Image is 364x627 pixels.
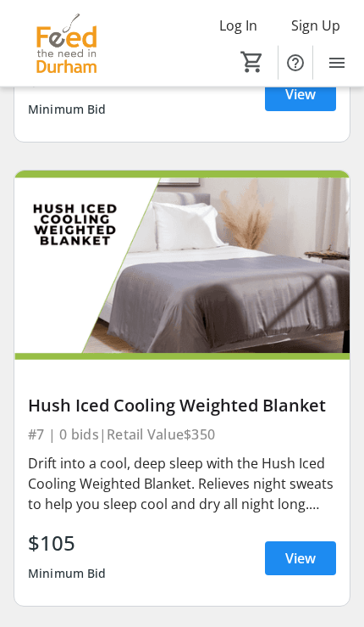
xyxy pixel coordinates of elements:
[279,46,312,80] button: Help
[285,548,316,568] span: View
[219,15,257,36] span: Log In
[28,423,336,446] div: #7 | 0 bids | Retail Value $350
[278,12,354,39] button: Sign Up
[28,558,107,589] div: Minimum Bid
[14,171,350,360] img: Hush Iced Cooling Weighted Blanket
[28,395,336,416] div: Hush Iced Cooling Weighted Blanket
[291,15,340,36] span: Sign Up
[265,77,336,111] a: View
[265,541,336,575] a: View
[28,94,107,125] div: Minimum Bid
[285,84,316,104] span: View
[28,528,107,558] div: $105
[206,12,271,39] button: Log In
[320,46,354,80] button: Menu
[28,453,336,514] div: Drift into a cool, deep sleep with the Hush Iced Cooling Weighted Blanket. Relieves night sweats ...
[237,47,267,77] button: Cart
[10,12,123,76] img: Feed the Need in Durham's Logo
